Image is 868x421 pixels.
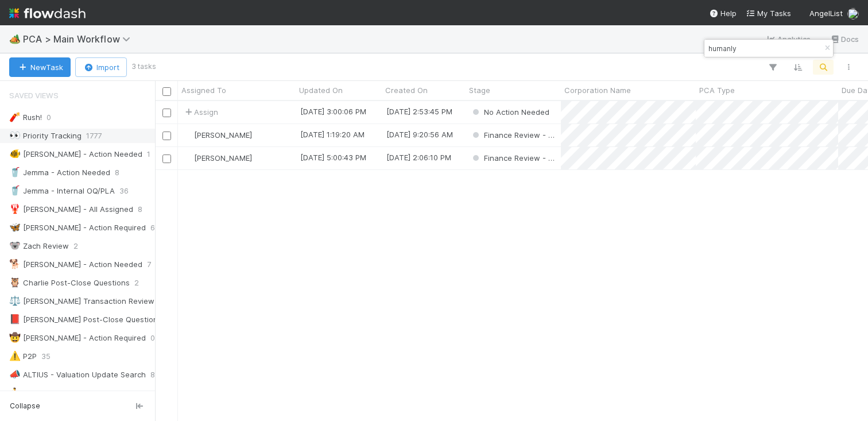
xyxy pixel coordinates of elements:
div: Rush! [9,110,42,125]
span: 35 [41,349,51,364]
span: Saved Views [9,84,59,107]
span: 36 [119,184,129,198]
a: Analytics [766,32,811,46]
span: [PERSON_NAME] [194,153,252,163]
span: 📣 [9,369,21,379]
span: Collapse [10,401,40,411]
div: Jemma - Internal OQ/PLA [9,184,115,198]
span: 🦋 [9,222,21,232]
span: 1 [147,147,150,161]
input: Toggle Row Selected [162,109,171,117]
div: ALTIUS - Valuation Update Search [9,368,146,382]
a: Docs [830,32,859,46]
span: 🦉 [9,277,21,287]
div: [DATE] 2:53:45 PM [386,106,452,117]
span: 👀 [9,130,21,140]
span: 📕 [9,314,21,324]
span: Updated On [299,84,343,96]
span: 2240 [85,386,103,400]
span: 🏕️ [9,34,21,44]
span: 2 [134,276,139,290]
span: 8 [138,202,142,217]
div: [DATE] 5:00:43 PM [300,152,366,163]
span: ⚠️ [9,351,21,361]
input: Toggle Row Selected [162,155,171,163]
span: PCA Type [699,84,735,96]
button: NewTask [9,57,71,77]
span: 🥤 [9,167,21,177]
div: [PERSON_NAME] - Action Required [9,331,146,345]
span: 7 [147,257,151,272]
span: Stage [469,84,490,96]
div: PCA Follow-Ups [9,386,80,400]
div: [PERSON_NAME] - Action Needed [9,257,142,272]
span: 0 [46,110,51,125]
span: 2 [73,239,78,253]
span: 1777 [86,129,102,143]
span: 87 [150,368,159,382]
div: Priority Tracking [9,129,82,143]
span: AngelList [809,9,843,18]
img: avatar_a8b9208c-77c1-4b07-b461-d8bc701f972e.png [847,8,859,20]
span: 🐠 [9,149,21,159]
span: My Tasks [746,9,791,18]
div: [DATE] 1:19:20 AM [300,129,365,140]
span: 🐨 [9,241,21,250]
div: [PERSON_NAME] - All Assigned [9,202,133,217]
span: Finance Review - Backlog (Finance) [484,130,612,140]
img: avatar_c7c7de23-09de-42ad-8e02-7981c37ee075.png [183,153,192,163]
div: [DATE] 2:06:10 PM [386,152,451,163]
div: Help [709,7,737,19]
div: [PERSON_NAME] - Action Needed [9,147,142,161]
span: 🥤 [9,186,21,195]
div: [DATE] 9:20:56 AM [386,129,453,140]
div: P2P [9,349,37,364]
span: 8 [115,165,119,180]
span: PCA > Main Workflow [23,33,136,45]
span: ⚖️ [9,296,21,306]
span: 6 [150,221,155,235]
div: [DATE] 3:00:06 PM [300,106,366,117]
input: Toggle All Rows Selected [162,87,171,96]
span: 🤠 [9,333,21,342]
div: Zach Review [9,239,69,253]
span: Corporation Name [564,84,631,96]
div: Jemma - Action Needed [9,165,110,180]
div: [PERSON_NAME] Post-Close Questions [9,312,162,327]
img: avatar_c7c7de23-09de-42ad-8e02-7981c37ee075.png [183,130,192,140]
div: [PERSON_NAME] - Action Required [9,221,146,235]
span: Created On [385,84,428,96]
span: Assigned To [181,84,226,96]
input: Search... [706,41,821,55]
span: Assign [183,106,218,118]
span: 🏃 [9,388,21,397]
input: Toggle Row Selected [162,132,171,140]
span: Finance Review - Backlog (Finance) [484,153,612,163]
span: 🐕 [9,259,21,269]
span: [PERSON_NAME] [194,130,252,140]
span: No Action Needed [484,107,549,117]
img: logo-inverted-e16ddd16eac7371096b0.svg [9,3,86,23]
button: Import [75,57,127,77]
span: 🧨 [9,112,21,122]
div: [PERSON_NAME] Transaction Review Tasks [9,294,178,308]
span: 0 [150,331,155,345]
span: 🦞 [9,204,21,214]
div: Charlie Post-Close Questions [9,276,130,290]
small: 3 tasks [131,61,156,72]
